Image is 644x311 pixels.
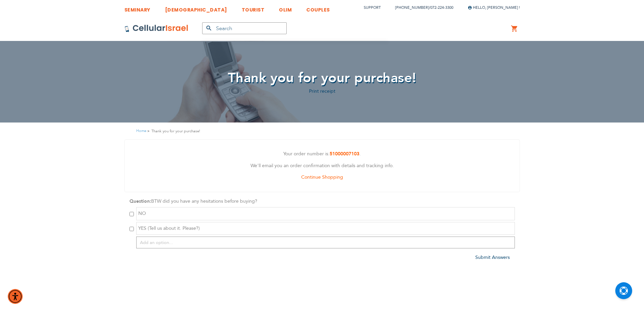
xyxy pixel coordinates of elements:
[138,225,200,231] span: YES (Tell us about it. Please?)
[279,2,292,14] a: OLIM
[8,289,23,304] div: Accessibility Menu
[242,2,265,14] a: TOURIST
[301,174,343,180] a: Continue Shopping
[130,162,515,170] p: We'll email you an order confirmation with details and tracking info.
[430,5,453,10] a: 072-224-3300
[468,5,520,10] span: Hello, [PERSON_NAME] !
[364,5,381,10] a: Support
[151,198,257,204] span: BTW did you have any hesitations before buying?
[136,237,515,248] input: Add an option...
[228,69,416,87] span: Thank you for your purchase!
[395,5,429,10] a: [PHONE_NUMBER]
[309,88,335,94] a: Print receipt
[136,128,146,133] a: Home
[475,254,510,261] a: Submit Answers
[130,150,515,158] p: Your order number is: .
[151,128,200,134] strong: Thank you for your purchase!
[330,151,359,157] a: 51000007103
[165,2,227,14] a: [DEMOGRAPHIC_DATA]
[138,210,146,217] span: NO
[306,2,330,14] a: COUPLES
[202,22,287,34] input: Search
[388,3,453,13] li: /
[129,198,151,204] strong: Question:
[124,24,189,32] img: Cellular Israel Logo
[124,2,150,14] a: SEMINARY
